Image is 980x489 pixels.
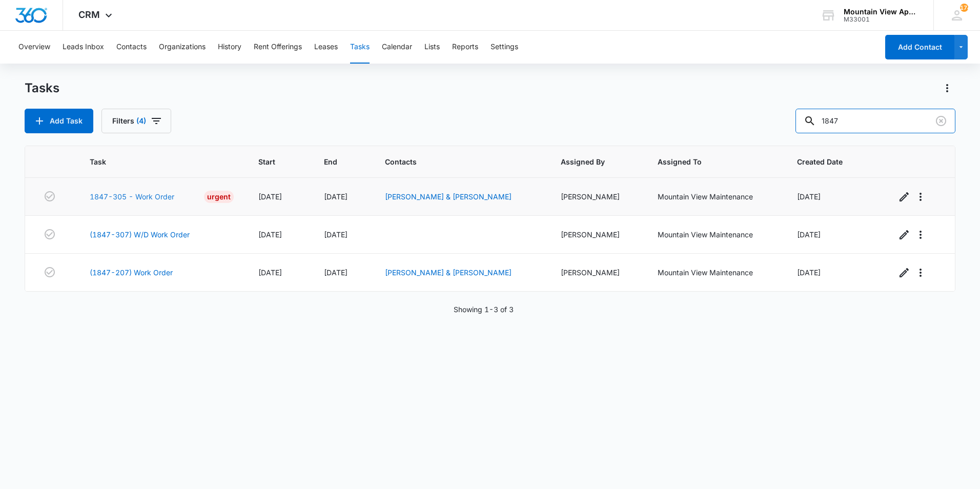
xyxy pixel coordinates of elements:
[101,109,171,133] button: Filters(4)
[561,267,633,278] div: [PERSON_NAME]
[797,268,821,277] span: [DATE]
[797,230,821,239] span: [DATE]
[795,109,955,133] input: Search Tasks
[658,156,758,167] span: Assigned To
[350,31,370,64] button: Tasks
[424,31,440,64] button: Lists
[385,192,512,201] a: [PERSON_NAME] & [PERSON_NAME]
[658,229,772,240] div: Mountain View Maintenance
[258,230,282,239] span: [DATE]
[797,192,821,201] span: [DATE]
[204,191,234,203] div: Urgent
[116,31,147,64] button: Contacts
[90,156,219,167] span: Task
[658,191,772,202] div: Mountain View Maintenance
[218,31,241,64] button: History
[960,4,968,12] div: notifications count
[454,304,514,315] p: Showing 1-3 of 3
[254,31,302,64] button: Rent Offerings
[314,31,338,64] button: Leases
[382,31,412,64] button: Calendar
[258,268,282,277] span: [DATE]
[844,16,918,23] div: account id
[561,229,633,240] div: [PERSON_NAME]
[63,31,104,64] button: Leads Inbox
[25,80,59,96] h1: Tasks
[324,230,348,239] span: [DATE]
[933,113,949,129] button: Clear
[258,192,282,201] span: [DATE]
[90,229,190,240] a: (1847-307) W/D Work Order
[78,9,100,20] span: CRM
[159,31,206,64] button: Organizations
[658,267,772,278] div: Mountain View Maintenance
[452,31,478,64] button: Reports
[324,268,348,277] span: [DATE]
[561,191,633,202] div: [PERSON_NAME]
[258,156,284,167] span: Start
[561,156,618,167] span: Assigned By
[90,267,173,278] a: (1847-207) Work Order
[25,109,93,133] button: Add Task
[844,8,918,16] div: account name
[385,156,521,167] span: Contacts
[18,31,50,64] button: Overview
[324,156,346,167] span: End
[324,192,348,201] span: [DATE]
[885,35,954,59] button: Add Contact
[797,156,856,167] span: Created Date
[90,191,174,202] a: 1847-305 - Work Order
[491,31,518,64] button: Settings
[136,117,146,125] span: (4)
[385,268,512,277] a: [PERSON_NAME] & [PERSON_NAME]
[960,4,968,12] span: 174
[939,80,955,96] button: Actions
